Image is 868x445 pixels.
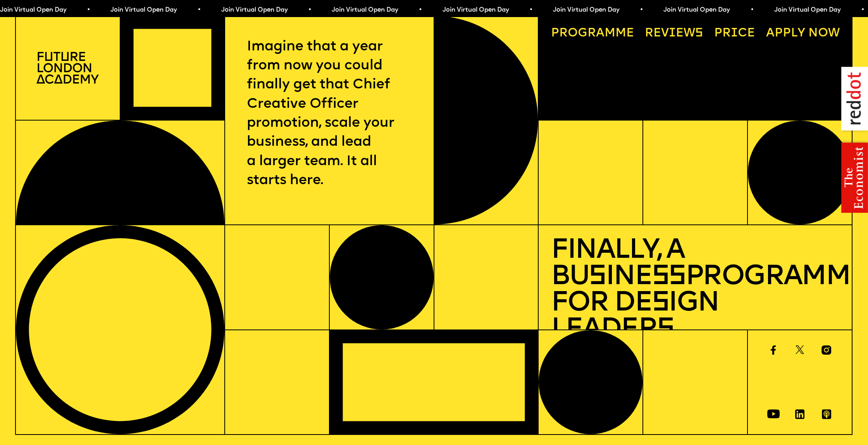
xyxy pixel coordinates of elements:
[634,7,637,13] span: •
[657,316,673,344] span: s
[596,28,604,40] span: a
[854,7,858,13] span: •
[545,22,640,46] a: Programme
[301,7,305,13] span: •
[523,7,526,13] span: •
[80,7,84,13] span: •
[589,263,605,291] span: s
[708,22,761,46] a: Price
[247,38,412,190] p: Imagine that a year from now you could finally get that Chief Creative Officer promotion, scale y...
[766,28,775,40] span: A
[191,7,195,13] span: •
[760,22,846,46] a: Apply now
[744,7,747,13] span: •
[639,22,709,46] a: Reviews
[412,7,416,13] span: •
[551,238,840,343] h1: Finally, a Bu ine Programme for De ign Leader
[652,290,668,317] span: s
[652,263,685,291] span: ss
